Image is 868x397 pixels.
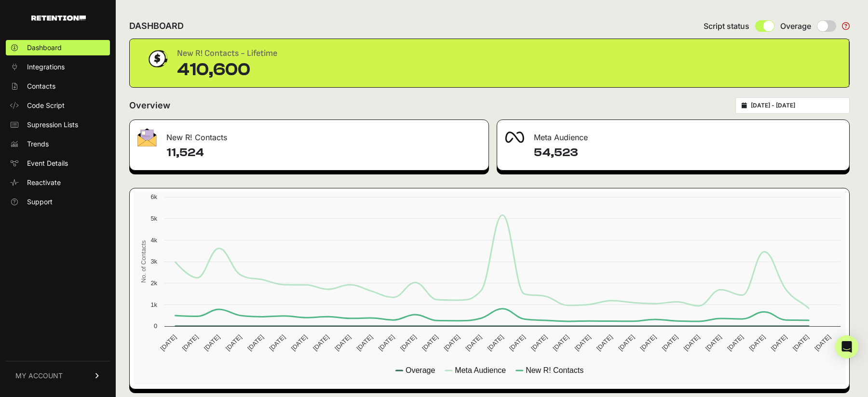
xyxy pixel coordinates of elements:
div: New R! Contacts - Lifetime [177,47,277,60]
text: [DATE] [464,333,483,352]
text: [DATE] [268,333,287,352]
h2: DASHBOARD [129,19,184,33]
text: [DATE] [748,333,767,352]
div: New R! Contacts [130,120,488,149]
text: 4k [150,237,157,244]
a: Support [6,194,110,210]
h4: 54,523 [534,145,841,160]
text: [DATE] [791,333,810,352]
text: [DATE] [224,333,243,352]
text: [DATE] [682,333,701,352]
div: Meta Audience [497,120,849,149]
span: Trends [27,139,49,149]
text: 2k [150,279,157,287]
span: MY ACCOUNT [15,371,63,381]
a: Supression Lists [6,117,110,132]
h4: 11,524 [166,145,481,160]
text: [DATE] [442,333,461,352]
text: [DATE] [529,333,548,352]
a: Trends [6,136,110,152]
text: [DATE] [203,333,221,352]
text: 1k [150,301,157,308]
div: Open Intercom Messenger [835,335,858,358]
text: [DATE] [159,333,177,352]
img: fa-envelope-19ae18322b30453b285274b1b8af3d052b27d846a4fbe8435d1a52b978f639a2.png [137,128,157,146]
a: MY ACCOUNT [6,361,110,390]
text: [DATE] [420,333,439,352]
text: [DATE] [312,333,330,352]
text: [DATE] [813,333,832,352]
h2: Overview [129,99,170,112]
text: [DATE] [290,333,309,352]
span: Event Details [27,159,68,168]
text: [DATE] [333,333,352,352]
img: fa-meta-2f981b61bb99beabf952f7030308934f19ce035c18b003e963880cc3fabeebb7.png [505,132,524,143]
text: [DATE] [726,333,745,352]
a: Event Details [6,156,110,171]
a: Contacts [6,79,110,94]
text: [DATE] [617,333,636,352]
text: [DATE] [181,333,200,352]
a: Reactivate [6,175,110,190]
text: 3k [150,258,157,265]
a: Integrations [6,59,110,75]
span: Supression Lists [27,120,78,130]
text: No. of Contacts [140,240,147,283]
img: Retention.com [31,15,86,21]
span: Script status [704,20,749,32]
text: [DATE] [355,333,374,352]
text: Meta Audience [455,366,506,374]
a: Code Script [6,98,110,113]
text: [DATE] [638,333,657,352]
img: dollar-coin-05c43ed7efb7bc0c12610022525b4bbbb207c7efeef5aecc26f025e68dcafac9.png [145,47,169,71]
text: [DATE] [661,333,679,352]
text: Overage [406,366,435,374]
text: 6k [150,193,157,200]
span: Code Script [27,101,65,110]
text: 5k [150,215,157,222]
text: New R! Contacts [526,366,583,374]
text: [DATE] [486,333,505,352]
text: [DATE] [377,333,396,352]
a: Dashboard [6,40,110,55]
span: Overage [780,20,811,32]
text: [DATE] [595,333,614,352]
text: [DATE] [770,333,788,352]
text: [DATE] [246,333,265,352]
span: Dashboard [27,43,62,53]
text: [DATE] [704,333,723,352]
text: [DATE] [399,333,418,352]
span: Support [27,197,53,207]
text: 0 [154,322,157,330]
text: [DATE] [508,333,527,352]
span: Integrations [27,62,65,72]
text: [DATE] [573,333,592,352]
div: 410,600 [177,60,277,79]
text: [DATE] [552,333,570,352]
span: Contacts [27,81,55,91]
span: Reactivate [27,178,61,187]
